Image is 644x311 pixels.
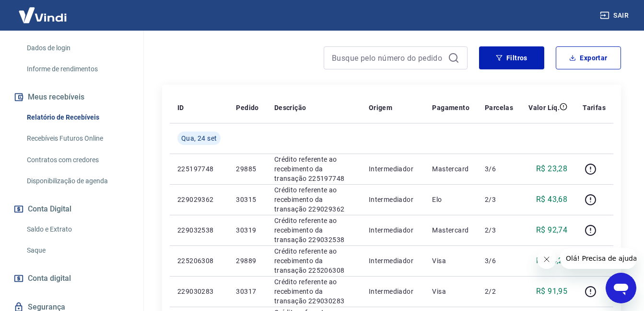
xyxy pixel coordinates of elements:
[536,255,567,267] p: R$ 44,27
[236,287,258,296] p: 30317
[485,256,513,266] p: 3/6
[274,246,353,275] p: Crédito referente ao recebimento da transação 225206308
[274,216,353,244] p: Crédito referente ao recebimento da transação 229032538
[528,103,560,112] p: Valor Líq.
[12,199,132,220] button: Conta Digital
[236,164,258,174] p: 29885
[479,46,544,69] button: Filtros
[274,155,353,183] p: Crédito referente ao recebimento da transação 225197748
[369,287,417,296] p: Intermediador
[485,225,513,235] p: 2/3
[236,195,258,204] p: 30315
[432,195,469,204] p: Elo
[23,241,132,260] a: Saque
[369,256,417,266] p: Intermediador
[485,164,513,174] p: 3/6
[23,108,132,127] a: Relatório de Recebíveis
[23,59,132,79] a: Informe de rendimentos
[583,103,606,112] p: Tarifas
[177,256,221,266] p: 225206308
[23,220,132,239] a: Saldo e Extrato
[23,171,132,191] a: Disponibilização de agenda
[598,7,632,24] button: Sair
[23,150,132,170] a: Contratos com credores
[369,225,417,235] p: Intermediador
[274,103,306,112] p: Descrição
[28,272,71,285] span: Conta digital
[236,225,258,235] p: 30319
[485,195,513,204] p: 2/3
[369,103,392,112] p: Origem
[536,194,567,205] p: R$ 43,68
[12,87,132,108] button: Meus recebíveis
[536,286,567,297] p: R$ 91,95
[23,38,132,58] a: Dados de login
[432,287,469,296] p: Visa
[236,103,258,112] p: Pedido
[6,7,81,14] span: Olá! Precisa de ajuda?
[177,195,221,204] p: 229029362
[177,287,221,296] p: 229030283
[12,0,74,30] img: Vindi
[332,51,444,65] input: Busque pelo número do pedido
[606,273,636,303] iframe: Botão para abrir a janela de mensagens
[369,164,417,174] p: Intermediador
[177,225,221,235] p: 229032538
[274,185,353,214] p: Crédito referente ao recebimento da transação 229029362
[177,164,221,174] p: 225197748
[369,195,417,204] p: Intermediador
[536,224,567,236] p: R$ 92,74
[556,46,621,69] button: Exportar
[485,103,513,112] p: Parcelas
[560,248,636,269] iframe: Mensagem da empresa
[177,103,184,112] p: ID
[432,225,469,235] p: Mastercard
[536,163,567,175] p: R$ 23,28
[485,287,513,296] p: 2/2
[432,164,469,174] p: Mastercard
[274,277,353,306] p: Crédito referente ao recebimento da transação 229030283
[432,103,469,112] p: Pagamento
[181,133,217,143] span: Qua, 24 set
[12,268,132,289] a: Conta digital
[432,256,469,266] p: Visa
[23,129,132,148] a: Recebíveis Futuros Online
[537,250,556,269] iframe: Fechar mensagem
[236,256,258,266] p: 29889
